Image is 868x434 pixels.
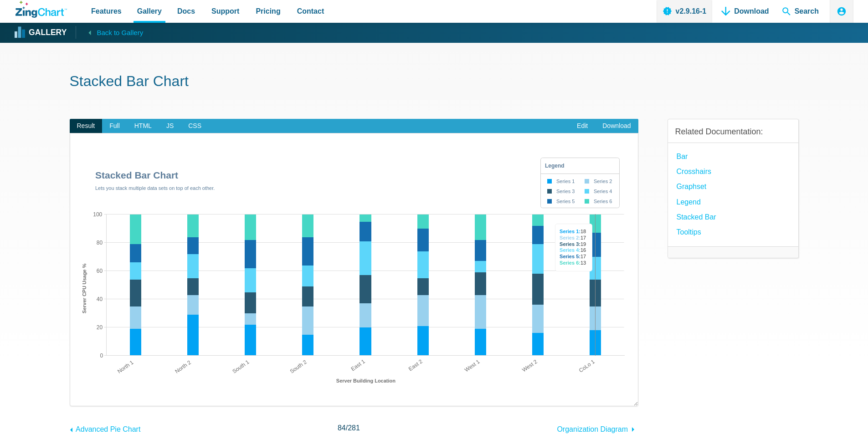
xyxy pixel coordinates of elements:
span: Back to Gallery [97,27,143,39]
span: HTML [127,119,159,133]
strong: Gallery [29,29,67,37]
h1: Stacked Bar Chart [70,72,799,92]
a: Bar [677,150,688,163]
a: Graphset [677,180,707,193]
a: Legend [677,196,701,208]
span: Organization Diagram [557,425,628,433]
span: Result [70,119,103,133]
span: Support [211,5,239,17]
span: CSS [181,119,209,133]
a: Edit [570,119,595,133]
a: ZingChart Logo. Click to return to the homepage [15,1,67,18]
a: Gallery [15,26,67,40]
span: / [338,422,360,434]
span: Gallery [137,5,162,17]
a: Stacked Bar [677,211,716,223]
span: Full [102,119,127,133]
span: Contact [297,5,324,17]
a: Crosshairs [677,165,711,178]
h3: Related Documentation: [675,127,791,137]
span: 281 [348,424,360,432]
span: JS [159,119,181,133]
span: Features [91,5,122,17]
span: 84 [338,424,346,432]
span: Docs [177,5,195,17]
a: Back to Gallery [76,26,143,39]
a: Download [595,119,638,133]
div: ​ [70,133,638,406]
span: Pricing [256,5,280,17]
a: Tooltips [677,226,701,238]
span: Advanced Pie Chart [76,425,140,433]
